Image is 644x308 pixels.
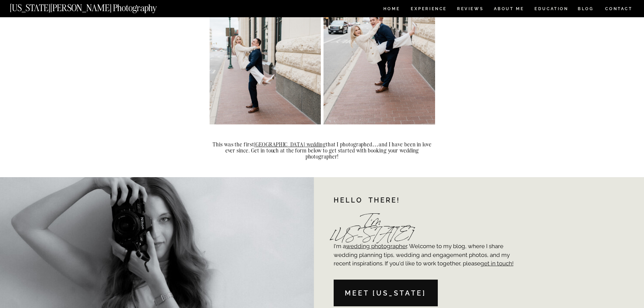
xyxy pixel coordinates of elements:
[346,243,407,250] a: wedding photographer
[10,3,180,9] a: [US_STATE][PERSON_NAME] Photography
[336,288,435,299] a: Meet [US_STATE]
[411,7,446,13] a: Experience
[578,7,594,13] a: BLOG
[480,260,514,267] a: get in touch!
[331,217,414,230] h2: I'm [US_STATE]
[334,197,509,205] h1: Hello there!
[210,141,435,160] h2: This was the first that I photographed…and I have been in love ever since. Get in touch at the fo...
[534,7,569,13] a: EDUCATION
[382,7,401,13] a: HOME
[605,5,633,13] a: CONTACT
[334,242,518,280] p: I'm a . Welcome to my blog, where I share wedding planning tips, wedding and engagement photos, a...
[254,141,326,148] a: [GEOGRAPHIC_DATA] wedding
[494,7,524,13] a: ABOUT ME
[457,7,482,13] a: REVIEWS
